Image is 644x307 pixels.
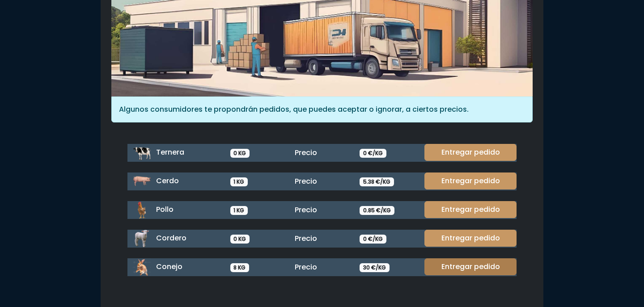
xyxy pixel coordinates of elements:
[133,230,151,248] img: cordero.png
[289,233,354,244] div: Precio
[230,177,248,186] span: 1 KG
[133,144,151,162] img: ternera.png
[156,261,182,272] span: Conejo
[360,177,394,186] span: 5.38 €/KG
[424,201,517,218] a: Entregar pedido
[133,201,151,219] img: pollo.png
[424,230,517,247] a: Entregar pedido
[424,144,517,161] a: Entregar pedido
[156,147,184,157] span: Ternera
[156,204,174,214] span: Pollo
[289,176,354,187] div: Precio
[133,258,151,276] img: conejo.png
[156,176,179,186] span: Cerdo
[360,235,386,244] span: 0 €/KG
[360,263,390,272] span: 30 €/KG
[156,233,186,243] span: Cordero
[133,172,151,190] img: cerdo.png
[360,149,386,158] span: 0 €/KG
[424,258,517,275] a: Entregar pedido
[289,147,354,158] div: Precio
[230,235,250,244] span: 0 KG
[230,263,250,272] span: 8 KG
[111,97,533,122] div: Algunos consumidores te propondrán pedidos, que puedes aceptar o ignorar, a ciertos precios.
[424,172,517,189] a: Entregar pedido
[230,149,250,158] span: 0 KG
[230,206,248,215] span: 1 KG
[360,206,394,215] span: 0.85 €/KG
[289,262,354,273] div: Precio
[289,205,354,215] div: Precio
